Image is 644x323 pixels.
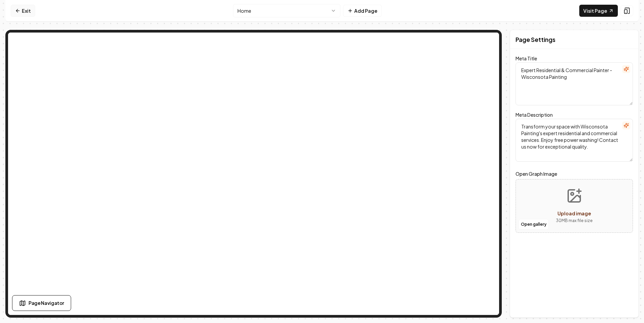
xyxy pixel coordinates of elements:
[29,300,64,307] span: Page Navigator
[556,217,593,224] p: 30 MB max file size
[516,170,633,178] label: Open Graph Image
[11,5,35,17] a: Exit
[550,182,598,229] button: Upload image
[12,295,71,311] button: Page Navigator
[579,5,618,17] a: Visit Page
[516,35,555,44] h2: Page Settings
[557,210,591,216] span: Upload image
[516,112,553,118] label: Meta Description
[343,5,382,17] button: Add Page
[519,219,549,230] button: Open gallery
[516,55,537,61] label: Meta Title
